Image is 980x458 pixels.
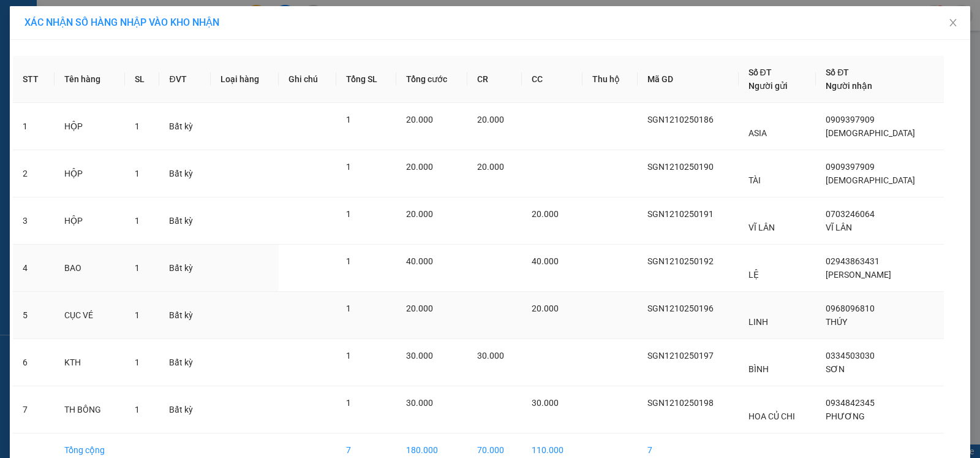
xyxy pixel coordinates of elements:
th: ĐVT [159,56,210,103]
span: THÚY [826,317,847,327]
td: BAO [55,245,125,292]
span: 20.000 [477,115,504,124]
span: [DEMOGRAPHIC_DATA] [826,175,915,185]
td: 3 [13,197,55,245]
span: SGN1210250186 [647,115,714,124]
span: 1 [346,115,351,124]
td: Bất kỳ [159,245,210,292]
span: 1 [346,398,351,408]
span: 1 [135,263,140,273]
span: SGN1210250191 [647,209,714,219]
td: 1 [13,103,55,150]
td: 2 [13,150,55,197]
th: Loại hàng [211,56,279,103]
span: 30.000 [406,398,433,408]
span: 40.000 [406,256,433,266]
th: SL [125,56,159,103]
button: Close [936,6,970,40]
td: Bất kỳ [159,150,210,197]
span: SGN1210250198 [647,398,714,408]
span: 1 [135,405,140,414]
span: 30.000 [532,398,559,408]
td: Bất kỳ [159,292,210,339]
td: 4 [13,245,55,292]
span: 02943863431 [826,256,880,266]
span: XÁC NHẬN SỐ HÀNG NHẬP VÀO KHO NHẬN [24,17,219,28]
span: LỆ [748,270,759,280]
span: 0334503030 [826,351,875,361]
span: 30.000 [406,351,433,361]
td: HỘP [55,197,125,245]
span: SGN1210250196 [647,303,714,313]
span: ASIA [748,128,767,138]
span: TÀI [748,175,761,185]
span: 20.000 [406,303,433,313]
span: Số ĐT [826,67,849,77]
span: 0934842345 [826,398,875,408]
th: Ghi chú [279,56,336,103]
td: TH BÔNG [55,386,125,433]
span: [PERSON_NAME] [826,270,891,280]
span: 1 [346,209,351,219]
th: Tên hàng [55,56,125,103]
span: 40.000 [532,256,559,266]
span: 20.000 [477,162,504,172]
td: CỤC VÉ [55,292,125,339]
td: Bất kỳ [159,339,210,386]
span: 1 [346,351,351,361]
td: HỘP [55,150,125,197]
span: 0968096810 [826,303,875,313]
span: 0909397909 [826,162,875,172]
span: 1 [135,216,140,226]
span: 20.000 [532,303,559,313]
span: Số ĐT [748,67,772,77]
span: 20.000 [406,209,433,219]
td: KTH [55,339,125,386]
span: SGN1210250197 [647,351,714,361]
span: 30.000 [477,351,504,361]
span: 1 [135,357,140,367]
span: 20.000 [406,115,433,124]
th: Tổng cước [396,56,467,103]
span: BÌNH [748,364,769,374]
td: Bất kỳ [159,103,210,150]
th: Thu hộ [582,56,638,103]
span: [DEMOGRAPHIC_DATA] [826,128,915,138]
th: STT [13,56,55,103]
span: VĨ LÂN [748,223,775,232]
span: SƠN [826,364,845,374]
td: HỘP [55,103,125,150]
td: Bất kỳ [159,386,210,433]
span: 20.000 [532,209,559,219]
span: 20.000 [406,162,433,172]
th: CC [522,56,582,103]
span: close [948,18,958,28]
span: SGN1210250192 [647,256,714,266]
span: 1 [346,303,351,313]
span: 1 [346,256,351,266]
th: CR [467,56,522,103]
span: 0909397909 [826,115,875,124]
span: PHƯƠNG [826,411,865,421]
span: LINH [748,317,768,327]
span: 0703246064 [826,209,875,219]
span: Người nhận [826,81,872,91]
td: 6 [13,339,55,386]
td: 5 [13,292,55,339]
span: SGN1210250190 [647,162,714,172]
span: HOA CỦ CHI [748,411,795,421]
th: Mã GD [638,56,738,103]
th: Tổng SL [336,56,396,103]
span: 1 [346,162,351,172]
td: 7 [13,386,55,433]
span: 1 [135,121,140,131]
span: 1 [135,310,140,320]
span: Người gửi [748,81,788,91]
span: 1 [135,169,140,178]
span: VĨ LÂN [826,223,852,232]
td: Bất kỳ [159,197,210,245]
